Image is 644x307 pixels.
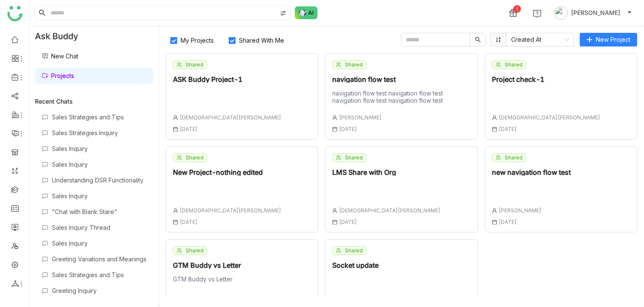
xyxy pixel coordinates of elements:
[52,240,147,247] div: Sales Inquiry
[499,219,517,225] span: [DATE]
[173,262,241,269] div: GTM Buddy vs Letter
[180,126,198,132] span: [DATE]
[186,61,204,69] span: Shared
[580,33,637,46] button: New Project
[505,61,523,69] span: Shared
[339,126,357,132] span: [DATE]
[180,219,198,225] span: [DATE]
[52,113,147,121] div: Sales Strategies and Tips
[186,154,204,162] span: Shared
[42,52,78,60] a: New Chat
[180,114,281,121] span: [DEMOGRAPHIC_DATA][PERSON_NAME]
[42,72,74,79] a: Projects
[492,169,571,176] div: new navigation flow test
[554,6,568,20] img: avatar
[345,61,363,69] span: Shared
[173,169,281,176] div: New Project-nothing edited
[332,90,470,104] div: navigation flow test navigation flow test navigation flow test navigation flow test
[52,145,147,152] div: Sales Inquiry
[339,219,357,225] span: [DATE]
[186,247,204,255] span: Shared
[552,6,634,20] button: [PERSON_NAME]
[533,9,541,18] img: help.svg
[596,35,630,44] span: New Project
[295,6,318,19] img: ask-buddy-normal.svg
[339,207,440,214] span: [DEMOGRAPHIC_DATA][PERSON_NAME]
[52,208,147,215] div: "Chat with Blank Stare"
[7,6,23,21] img: logo
[332,262,382,269] div: Socket update
[280,10,287,17] img: search-type.svg
[492,76,600,83] div: Project check-1
[35,98,153,105] div: Recent Chats
[499,207,541,214] span: [PERSON_NAME]
[345,247,363,255] span: Shared
[52,161,147,168] div: Sales Inquiry
[513,5,521,13] div: 1
[52,255,147,263] div: Greeting Variations and Meanings
[180,207,281,214] span: [DEMOGRAPHIC_DATA][PERSON_NAME]
[345,154,363,162] span: Shared
[332,76,470,83] div: navigation flow test
[499,114,600,121] span: [DEMOGRAPHIC_DATA][PERSON_NAME]
[30,26,158,46] div: Ask Buddy
[52,129,147,136] div: Sales Strategies Inquiry
[52,192,147,200] div: Sales Inquiry
[571,8,620,17] span: [PERSON_NAME]
[505,154,523,162] span: Shared
[332,169,440,176] div: LMS Share with Org
[52,287,147,294] div: Greeting Inquiry
[52,177,147,184] div: Understanding DSR Functionality
[339,114,382,121] span: [PERSON_NAME]
[173,275,241,287] div: GTM Buddy vs Letter
[511,33,569,46] nz-select-item: Created At
[173,76,281,83] div: ASK Buddy Project-1
[52,224,147,231] div: Sales Inquiry Thread
[236,37,287,44] span: Shared With Me
[177,37,217,44] span: My Projects
[52,271,147,278] div: Sales Strategies and Tips
[499,126,517,132] span: [DATE]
